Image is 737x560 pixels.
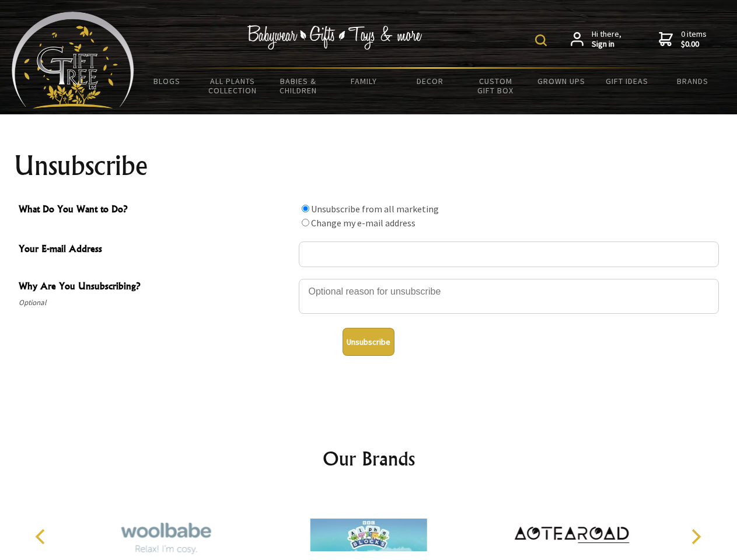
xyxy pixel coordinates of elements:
[343,328,394,356] button: Unsubscribe
[12,12,134,108] img: Babyware - Gifts - Toys and more...
[331,69,397,93] a: Family
[592,39,621,50] strong: Sign in
[19,242,293,258] span: Your E-mail Address
[299,279,719,314] textarea: Why Are You Unsubscribing?
[681,39,707,50] strong: $0.00
[302,205,309,212] input: What Do You Want to Do?
[200,69,266,103] a: All Plants Collection
[299,242,719,267] input: Your E-mail Address
[659,29,707,50] a: 0 items$0.00
[311,203,439,215] label: Unsubscribe from all marketing
[19,202,293,219] span: What Do You Want to Do?
[134,69,200,93] a: BLOGS
[528,69,594,93] a: Grown Ups
[19,296,293,310] span: Optional
[535,34,547,46] img: product search
[594,69,660,93] a: Gift Ideas
[29,524,55,549] button: Previous
[302,219,309,226] input: What Do You Want to Do?
[683,524,708,549] button: Next
[592,29,621,50] span: Hi there,
[463,69,529,103] a: Custom Gift Box
[14,152,724,180] h1: Unsubscribe
[571,29,621,50] a: Hi there,Sign in
[311,217,415,229] label: Change my e-mail address
[681,29,707,50] span: 0 items
[23,444,714,473] h2: Our Brands
[397,69,463,93] a: Decor
[266,69,331,103] a: Babies & Children
[19,279,293,296] span: Why Are You Unsubscribing?
[660,69,726,93] a: Brands
[247,25,422,50] img: Babywear - Gifts - Toys & more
